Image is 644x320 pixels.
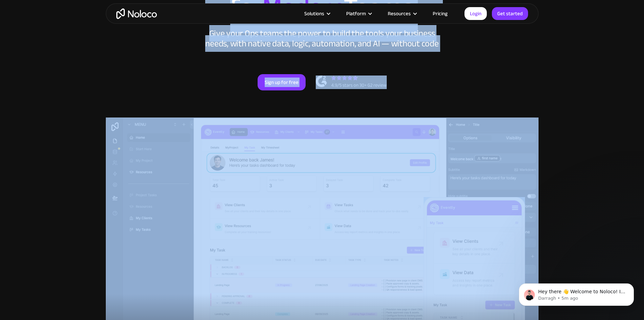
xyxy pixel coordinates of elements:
a: Sign up for free [258,74,306,90]
a: Login [464,7,487,20]
a: Pricing [424,9,456,18]
iframe: Intercom notifications message [509,269,644,317]
a: home [116,8,157,19]
div: Resources [379,9,424,18]
div: Solutions [296,9,338,18]
a: Get started [492,7,528,20]
div: Resources [388,9,411,18]
div: Give your Ops teams the power to build the tools your business needs, with native data, logic, au... [204,28,440,49]
div: Solutions [304,9,324,18]
div: Platform [346,9,366,18]
div: Platform [338,9,379,18]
